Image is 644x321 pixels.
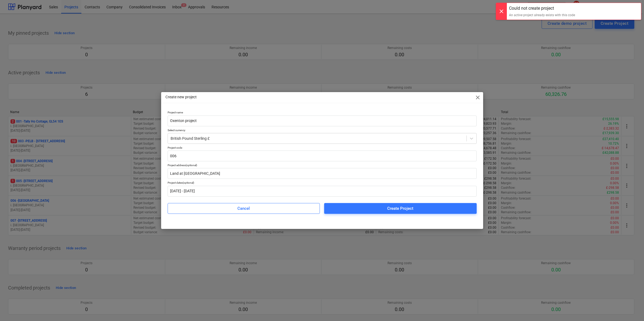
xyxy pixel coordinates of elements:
button: Create Project [324,203,477,214]
div: Project dates (optional) [168,181,477,184]
input: Enter project unique code [168,151,477,161]
input: Enter project name here [168,116,477,126]
p: Select currency [168,128,477,133]
p: Create new project [165,94,197,100]
input: Enter project address here [168,168,477,179]
div: Create Project [387,205,413,212]
div: Cancel [237,205,250,212]
p: Project name [168,111,477,115]
div: Could not create project [509,5,575,12]
span: close [475,94,481,101]
button: Cancel [168,203,320,214]
div: An active project already exists with this code [509,13,575,18]
p: Project code [168,146,477,151]
div: Project address (optional) [168,163,477,167]
input: Click to set project dates [168,186,477,197]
